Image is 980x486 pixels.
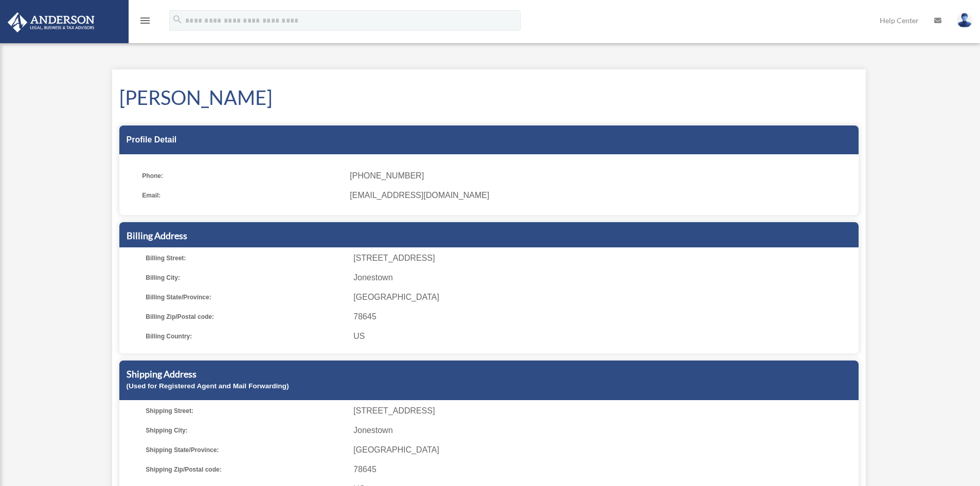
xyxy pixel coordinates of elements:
span: Shipping Zip/Postal code: [146,462,346,477]
span: Billing City: [146,271,346,285]
span: Billing State/Province: [146,290,346,304]
i: search [172,14,183,25]
span: Shipping State/Province: [146,443,346,457]
img: User Pic [957,13,972,28]
span: [EMAIL_ADDRESS][DOMAIN_NAME] [350,188,851,203]
span: Jonestown [353,423,854,438]
span: 78645 [353,310,854,324]
h5: Shipping Address [127,368,851,381]
span: Shipping Street: [146,404,346,418]
h5: Billing Address [127,229,851,242]
span: Billing Street: [146,251,346,265]
span: US [353,329,854,344]
span: 78645 [353,462,854,477]
span: [STREET_ADDRESS] [353,404,854,418]
h1: [PERSON_NAME] [119,84,859,111]
span: Phone: [142,169,343,183]
span: Jonestown [353,271,854,285]
span: [STREET_ADDRESS] [353,251,854,265]
span: [PHONE_NUMBER] [350,169,851,183]
span: Billing Country: [146,329,346,344]
div: Profile Detail [119,125,859,154]
i: menu [139,14,151,27]
span: [GEOGRAPHIC_DATA] [353,443,854,457]
img: Anderson Advisors Platinum Portal [5,12,98,32]
span: Shipping City: [146,423,346,438]
span: Email: [142,188,343,203]
span: Billing Zip/Postal code: [146,310,346,324]
span: [GEOGRAPHIC_DATA] [353,290,854,304]
small: (Used for Registered Agent and Mail Forwarding) [127,382,289,390]
a: menu [139,18,151,27]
